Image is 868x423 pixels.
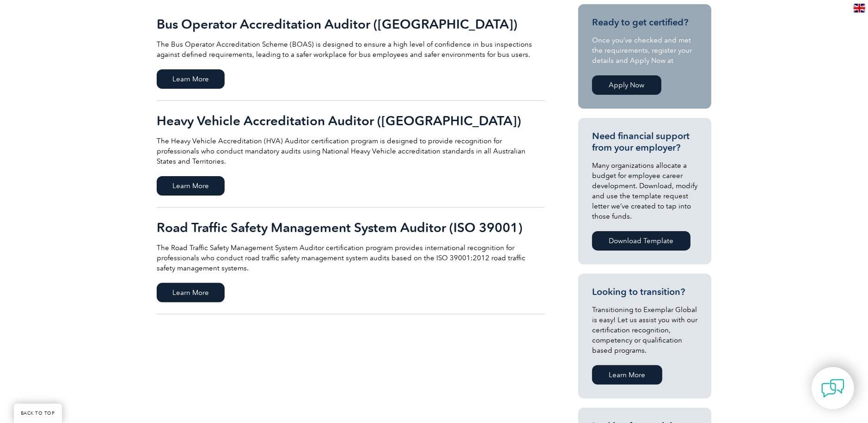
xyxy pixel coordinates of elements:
a: Heavy Vehicle Accreditation Auditor ([GEOGRAPHIC_DATA]) The Heavy Vehicle Accreditation (HVA) Aud... [157,101,545,208]
p: The Heavy Vehicle Accreditation (HVA) Auditor certification program is designed to provide recogn... [157,136,545,166]
img: en [854,4,865,12]
a: Apply Now [592,75,661,95]
p: Transitioning to Exemplar Global is easy! Let us assist you with our certification recognition, c... [592,305,697,356]
p: The Road Traffic Safety Management System Auditor certification program provides international re... [157,243,545,273]
a: Download Template [592,231,691,251]
h3: Looking to transition? [592,286,697,298]
span: Learn More [157,176,225,196]
span: Learn More [157,283,225,302]
h2: Road Traffic Safety Management System Auditor (ISO 39001) [157,220,545,235]
h2: Bus Operator Accreditation Auditor ([GEOGRAPHIC_DATA]) [157,17,545,31]
h3: Ready to get certified? [592,17,697,28]
img: contact-chat.png [821,377,844,400]
a: Road Traffic Safety Management System Auditor (ISO 39001) The Road Traffic Safety Management Syst... [157,208,545,314]
a: BACK TO TOP [14,404,62,423]
h3: Need financial support from your employer? [592,130,697,153]
p: The Bus Operator Accreditation Scheme (BOAS) is designed to ensure a high level of confidence in ... [157,39,545,60]
a: Learn More [592,365,662,385]
p: Many organizations allocate a budget for employee career development. Download, modify and use th... [592,160,697,221]
span: Learn More [157,69,225,89]
p: Once you’ve checked and met the requirements, register your details and Apply Now at [592,35,697,66]
h2: Heavy Vehicle Accreditation Auditor ([GEOGRAPHIC_DATA]) [157,113,545,128]
a: Bus Operator Accreditation Auditor ([GEOGRAPHIC_DATA]) The Bus Operator Accreditation Scheme (BOA... [157,4,545,101]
